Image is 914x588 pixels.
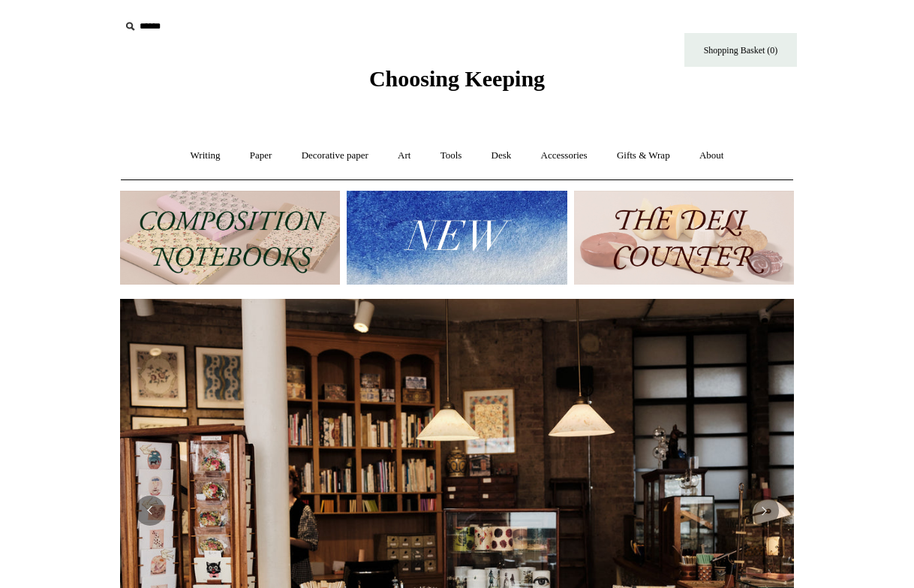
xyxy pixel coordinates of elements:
[384,136,424,176] a: Art
[427,136,476,176] a: Tools
[684,33,797,67] a: Shopping Basket (0)
[574,191,794,285] img: The Deli Counter
[369,78,545,89] a: Choosing Keeping
[120,191,340,285] img: 202302 Composition ledgers.jpg__PID:69722ee6-fa44-49dd-a067-31375e5d54ec
[686,136,738,176] a: About
[749,496,779,526] button: Next
[177,136,234,176] a: Writing
[236,136,286,176] a: Paper
[369,66,545,91] span: Choosing Keeping
[528,136,601,176] a: Accessories
[603,136,684,176] a: Gifts & Wrap
[135,496,165,526] button: Previous
[347,191,567,285] img: New.jpg__PID:f73bdf93-380a-4a35-bcfe-7823039498e1
[478,136,525,176] a: Desk
[288,136,382,176] a: Decorative paper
